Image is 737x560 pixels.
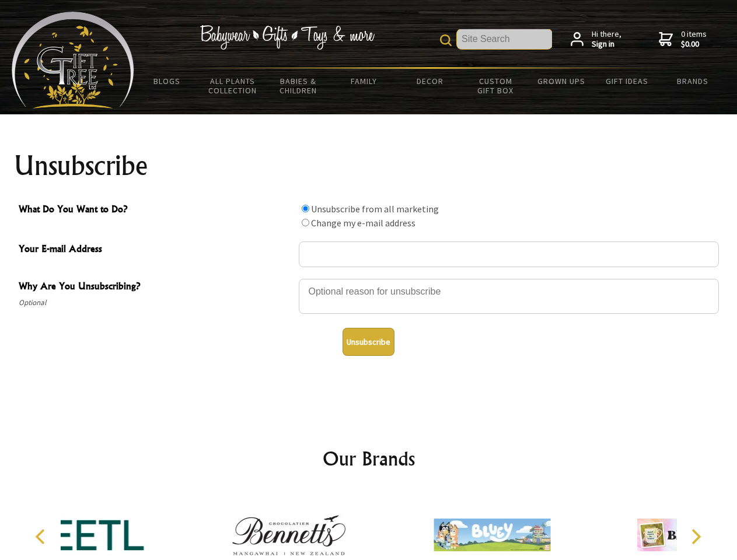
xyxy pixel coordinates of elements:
[299,279,719,314] textarea: Why Are You Unsubscribing?
[23,444,714,473] h2: Our Brands
[134,69,200,93] a: BLOGS
[397,69,463,93] a: Decor
[457,29,552,49] input: Site Search
[463,69,529,103] a: Custom Gift Box
[681,29,707,50] span: 0 items
[311,203,439,215] label: Unsubscribe from all marketing
[19,296,293,310] span: Optional
[266,69,331,103] a: Babies & Children
[681,39,707,50] strong: $0.00
[302,205,309,212] input: What Do You Want to Do?
[343,328,394,356] button: Unsubscribe
[592,29,621,50] span: Hi there,
[12,12,134,108] img: Babyware - Gifts - Toys and more...
[331,69,397,93] a: Family
[571,29,621,50] a: Hi there,Sign in
[683,524,708,549] button: Next
[528,69,594,93] a: Grown Ups
[311,217,415,229] label: Change my e-mail address
[592,39,621,50] strong: Sign in
[299,242,719,267] input: Your E-mail Address
[29,524,55,549] button: Previous
[14,152,724,180] h1: Unsubscribe
[594,69,660,93] a: Gift Ideas
[19,279,293,296] span: Why Are You Unsubscribing?
[19,202,293,219] span: What Do You Want to Do?
[440,34,452,46] img: product search
[660,69,726,93] a: Brands
[19,242,293,258] span: Your E-mail Address
[200,25,375,50] img: Babywear - Gifts - Toys & more
[659,29,707,50] a: 0 items$0.00
[302,219,309,226] input: What Do You Want to Do?
[200,69,266,103] a: All Plants Collection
